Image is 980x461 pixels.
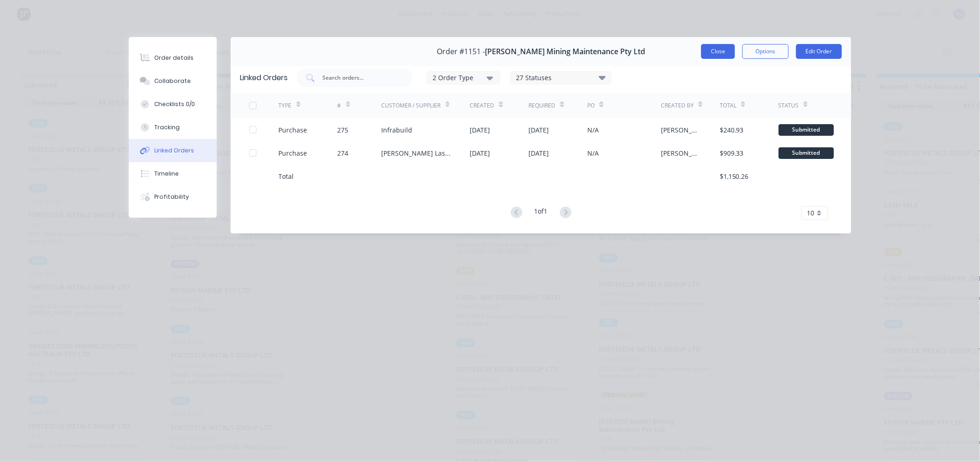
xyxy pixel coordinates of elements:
[661,148,701,158] div: [PERSON_NAME]
[470,148,490,158] div: [DATE]
[279,171,294,181] div: Total
[720,125,744,135] div: $240.93
[528,148,549,158] div: [DATE]
[427,71,501,85] button: 2 Order Type
[534,206,548,220] div: 1 of 1
[470,101,494,110] div: Created
[155,77,191,85] div: Collaborate
[433,73,495,82] div: 2 Order Type
[155,170,179,178] div: Timeline
[807,208,815,218] span: 10
[779,147,834,159] div: Submitted
[129,93,217,116] button: Checklists 0/0
[338,148,349,158] div: 274
[155,100,195,108] div: Checklists 0/0
[587,101,595,110] div: PO
[382,101,441,110] div: Customer / Supplier
[129,139,217,162] button: Linked Orders
[338,125,349,135] div: 275
[155,123,180,132] div: Tracking
[528,101,555,110] div: Required
[701,44,735,59] button: Close
[779,101,799,110] div: Status
[155,193,189,201] div: Profitability
[279,101,292,110] div: TYPE
[129,46,217,69] button: Order details
[382,148,452,158] div: [PERSON_NAME] Laser & Tube Cutting
[720,101,736,110] div: Total
[240,72,288,83] div: Linked Orders
[742,44,789,59] button: Options
[796,44,842,59] button: Edit Order
[528,125,549,135] div: [DATE]
[155,54,194,62] div: Order details
[470,125,490,135] div: [DATE]
[437,47,485,56] span: Order #1151 -
[279,125,308,135] div: Purchase
[129,69,217,93] button: Collaborate
[510,73,611,83] div: 27 Statuses
[321,73,398,82] input: Search orders...
[129,162,217,185] button: Timeline
[155,146,195,155] div: Linked Orders
[779,124,834,136] div: Submitted
[338,101,341,110] div: #
[587,125,599,135] div: N/A
[279,148,308,158] div: Purchase
[661,125,701,135] div: [PERSON_NAME]
[720,148,744,158] div: $909.33
[720,171,749,181] div: $1,150.26
[661,101,694,110] div: Created By
[485,47,645,56] span: [PERSON_NAME] Mining Maintenance Pty Ltd
[382,125,413,135] div: Infrabuild
[587,148,599,158] div: N/A
[129,185,217,208] button: Profitability
[129,116,217,139] button: Tracking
